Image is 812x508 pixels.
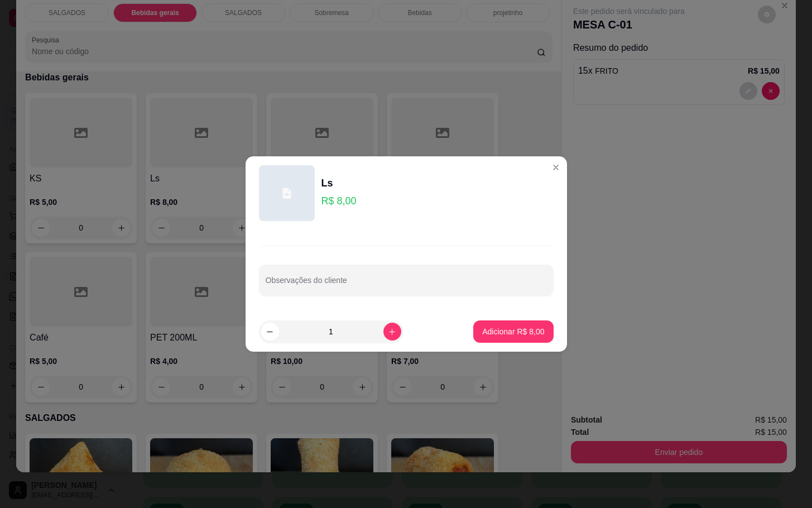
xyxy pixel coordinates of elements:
button: Close [547,159,565,176]
p: R$ 8,00 [321,193,357,209]
input: Observações do cliente [266,279,547,290]
button: decrease-product-quantity [261,323,279,341]
div: Ls [321,175,357,191]
p: Adicionar R$ 8,00 [482,326,544,337]
button: increase-product-quantity [383,323,401,341]
button: Adicionar R$ 8,00 [473,320,553,343]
